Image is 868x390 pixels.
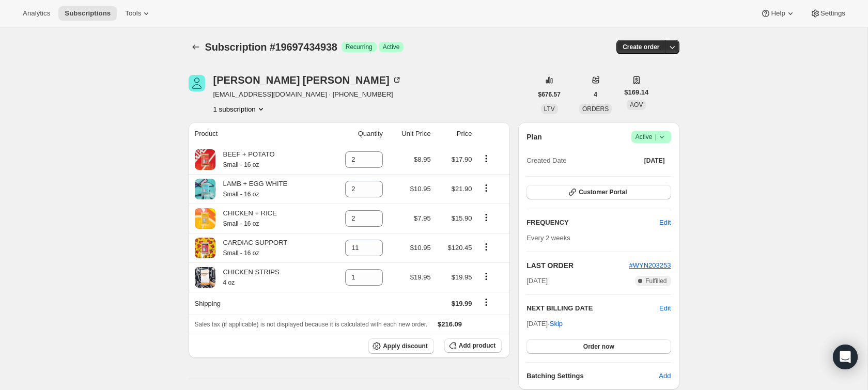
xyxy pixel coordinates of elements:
[624,87,648,98] span: $169.14
[820,9,845,18] span: Settings
[629,261,671,269] a: #WYN203253
[478,153,494,164] button: Product actions
[215,238,288,258] div: CARDIAC SUPPORT
[587,87,603,102] button: 4
[215,267,280,288] div: CHICKEN STRIPS
[636,132,667,142] span: Active
[383,342,428,350] span: Apply discount
[532,87,567,102] button: $676.57
[452,273,472,281] span: $19.95
[526,320,563,327] span: [DATE] ·
[583,342,614,351] span: Order now
[630,101,643,108] span: AOV
[195,208,215,229] img: product img
[478,271,494,282] button: Product actions
[526,132,542,142] h2: Plan
[526,371,659,381] h6: Batching Settings
[754,6,801,21] button: Help
[771,9,785,18] span: Help
[645,277,667,285] span: Fulfilled
[65,9,111,18] span: Subscriptions
[444,338,502,353] button: Add product
[410,273,431,281] span: $19.95
[526,276,548,286] span: [DATE]
[447,244,472,252] span: $120.45
[215,149,275,170] div: BEEF + POTATO
[526,260,629,271] h2: LAST ORDER
[526,339,671,354] button: Order now
[459,341,495,350] span: Add product
[195,267,215,288] img: product img
[478,212,494,223] button: Product actions
[195,238,215,258] img: product img
[17,6,56,21] button: Analytics
[434,122,475,145] th: Price
[223,191,259,198] small: Small - 16 oz
[452,185,472,193] span: $21.90
[659,371,671,381] span: Add
[410,185,431,193] span: $10.95
[655,133,656,141] span: |
[195,149,215,170] img: product img
[594,90,597,99] span: 4
[478,297,494,308] button: Shipping actions
[327,122,386,145] th: Quantity
[410,244,431,252] span: $10.95
[23,9,50,18] span: Analytics
[538,90,561,99] span: $676.57
[544,316,569,332] button: Skip
[478,182,494,194] button: Product actions
[189,40,203,54] button: Subscriptions
[526,234,570,242] span: Every 2 weeks
[119,6,158,21] button: Tools
[438,320,462,328] span: $216.09
[579,188,627,196] span: Customer Portal
[213,75,402,85] div: [PERSON_NAME] [PERSON_NAME]
[452,300,472,307] span: $19.99
[195,321,428,328] span: Sales tax (if applicable) is not displayed because it is calculated with each new order.
[58,6,117,21] button: Subscriptions
[526,185,671,199] button: Customer Portal
[189,122,327,145] th: Product
[223,279,235,286] small: 4 oz
[205,41,337,53] span: Subscription #19697434938
[452,214,472,222] span: $15.90
[544,105,555,113] span: LTV
[550,319,563,329] span: Skip
[629,260,671,271] button: #WYN203253
[623,43,659,51] span: Create order
[213,104,266,114] button: Product actions
[659,303,671,314] button: Edit
[659,217,671,228] span: Edit
[223,161,259,168] small: Small - 16 oz
[189,292,327,315] th: Shipping
[213,89,402,100] span: [EMAIL_ADDRESS][DOMAIN_NAME] · [PHONE_NUMBER]
[215,208,277,229] div: CHICKEN + RICE
[804,6,851,21] button: Settings
[526,217,659,228] h2: FREQUENCY
[368,338,434,354] button: Apply discount
[644,157,665,165] span: [DATE]
[383,43,400,51] span: Active
[478,241,494,253] button: Product actions
[414,155,431,163] span: $8.95
[833,345,858,369] div: Open Intercom Messenger
[195,179,215,199] img: product img
[386,122,434,145] th: Unit Price
[653,368,677,384] button: Add
[452,155,472,163] span: $17.90
[223,220,259,227] small: Small - 16 oz
[616,40,665,54] button: Create order
[346,43,373,51] span: Recurring
[582,105,609,113] span: ORDERS
[526,303,659,314] h2: NEXT BILLING DATE
[125,9,141,18] span: Tools
[526,155,566,166] span: Created Date
[223,249,259,257] small: Small - 16 oz
[638,153,671,168] button: [DATE]
[653,214,677,231] button: Edit
[189,75,205,91] span: Marty Manley
[215,179,288,199] div: LAMB + EGG WHITE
